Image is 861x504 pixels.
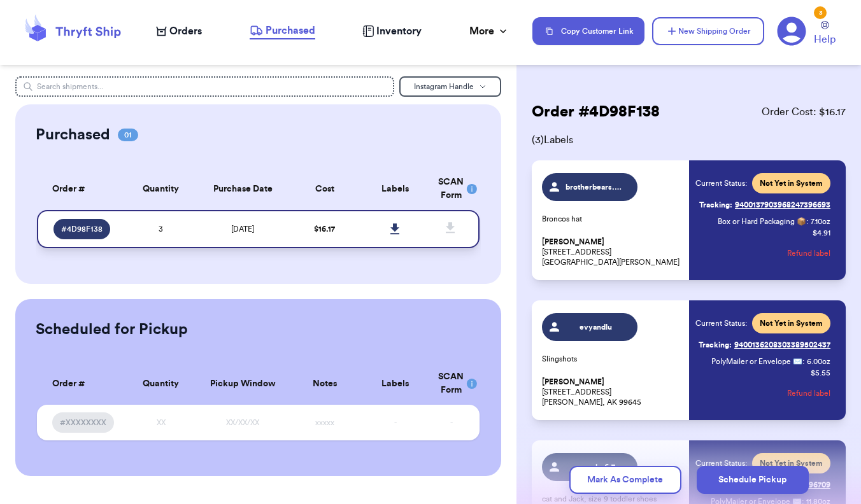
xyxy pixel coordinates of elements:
th: Labels [360,363,430,405]
th: Quantity [125,168,196,210]
span: : [802,356,804,367]
th: Notes [289,363,360,405]
span: Instagram Handle [414,83,474,90]
a: Purchased [250,23,315,39]
span: - [450,419,453,426]
span: [PERSON_NAME] [542,377,604,387]
span: Purchased [266,23,315,38]
button: Refund label [787,379,830,407]
span: #XXXXXXXX [60,417,106,428]
input: Search shipments... [15,76,394,97]
button: Schedule Pickup [697,466,809,494]
span: [DATE] [231,225,254,233]
span: Not Yet in System [760,178,823,188]
button: Refund label [787,239,830,267]
div: SCAN Form [438,176,464,202]
span: Order Cost: $ 16.17 [762,104,846,120]
span: Tracking: [699,340,732,350]
span: Tracking: [699,200,732,210]
a: Tracking:9400137903968247396693 [699,195,830,215]
span: 6.00 oz [807,356,830,367]
span: Inventory [376,24,422,39]
p: $4.91 [813,228,830,238]
div: More [469,24,509,39]
button: Copy Customer Link [532,17,644,45]
p: Broncos hat [542,214,681,224]
button: Instagram Handle [399,76,501,97]
button: New Shipping Order [652,17,764,45]
a: 3 [777,17,806,46]
span: xxxxx [315,419,334,426]
span: - [394,419,397,426]
span: ( 3 ) Labels [532,132,846,148]
span: Box or Hard Packaging 📦 [718,218,806,225]
span: brotherbears.oftretas [566,182,626,192]
p: [STREET_ADDRESS] [GEOGRAPHIC_DATA][PERSON_NAME] [542,237,681,267]
th: Quantity [125,363,196,405]
div: SCAN Form [438,370,464,397]
span: PolyMailer or Envelope ✉️ [711,358,802,365]
span: 3 [159,225,163,233]
p: Slingshots [542,354,681,364]
th: Labels [360,168,430,210]
th: Purchase Date [196,168,289,210]
span: evyandlu [566,322,626,332]
span: Orders [169,24,202,39]
span: : [806,216,808,227]
a: Tracking:9400136208303389502437 [699,335,830,355]
th: Order # [37,168,125,210]
span: 7.10 oz [811,216,830,227]
span: Not Yet in System [760,318,823,328]
span: $ 16.17 [314,225,335,233]
a: Help [814,21,836,47]
a: Orders [156,24,202,39]
th: Cost [289,168,360,210]
span: XX [157,419,166,426]
p: [STREET_ADDRESS] [PERSON_NAME], AK 99645 [542,377,681,407]
th: Pickup Window [196,363,289,405]
button: Mark As Complete [569,466,681,494]
span: XX/XX/XX [226,419,259,426]
a: Inventory [362,24,422,39]
span: [PERSON_NAME] [542,237,604,247]
div: 3 [814,6,827,19]
h2: Purchased [36,125,110,145]
p: $5.55 [811,368,830,378]
span: 01 [118,129,138,141]
h2: Order # 4D98F138 [532,102,660,122]
span: # 4D98F138 [61,224,103,234]
span: Help [814,32,836,47]
h2: Scheduled for Pickup [36,319,188,340]
span: Current Status: [695,178,747,188]
th: Order # [37,363,125,405]
span: Current Status: [695,318,747,328]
